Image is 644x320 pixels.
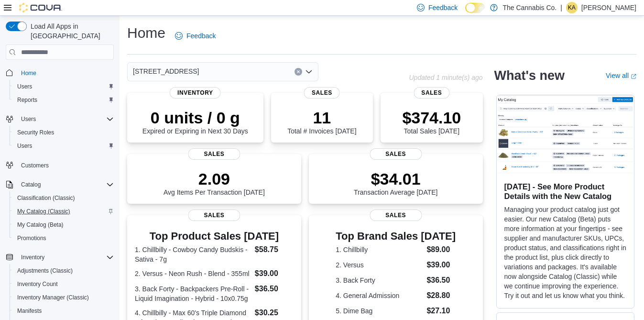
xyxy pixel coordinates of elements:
button: Manifests [10,304,118,318]
dd: $89.00 [426,244,456,255]
a: Classification (Classic) [13,192,79,204]
div: Total Sales [DATE] [402,108,461,135]
span: Load All Apps in [GEOGRAPHIC_DATA] [27,22,114,41]
button: Users [10,139,118,153]
span: Adjustments (Classic) [13,265,114,276]
dd: $36.50 [426,275,456,286]
span: Promotions [13,232,114,244]
span: Classification (Classic) [13,192,114,204]
h1: Home [127,23,165,43]
a: My Catalog (Beta) [13,219,67,231]
span: Customers [21,162,49,169]
span: Sales [370,148,422,160]
span: Sales [370,210,422,221]
span: Manifests [17,307,42,315]
p: 0 units / 0 g [142,108,248,127]
span: Reports [13,94,114,106]
button: Users [10,80,118,93]
a: Feedback [171,26,219,45]
span: Sales [304,87,340,99]
dd: $58.75 [255,244,294,255]
span: Sales [188,148,240,160]
a: Adjustments (Classic) [13,265,76,276]
span: Promotions [17,234,46,242]
dd: $28.80 [426,290,456,301]
dt: 3. Back Forty - Backpackers Pre-Roll - Liquid Imagination - Hybrid - 10x0.75g [135,284,251,303]
button: Catalog [17,179,44,190]
h2: What's new [494,68,565,83]
p: 11 [287,108,356,127]
dt: 3. Back Forty [336,276,423,285]
button: Users [17,113,40,125]
button: Adjustments (Classic) [10,264,118,277]
button: My Catalog (Beta) [10,218,118,232]
span: Users [21,115,36,123]
a: View allExternal link [606,72,636,79]
button: Catalog [2,178,118,191]
span: Inventory Count [13,278,114,290]
a: Promotions [13,232,50,244]
a: Inventory Count [13,278,62,290]
div: Kathryn Aubert [566,2,578,13]
button: Reports [10,93,118,107]
dd: $36.50 [255,283,294,295]
button: Inventory [2,251,118,264]
dt: 2. Versus [336,260,423,270]
span: Inventory Manager (Classic) [13,292,114,303]
h3: Top Brand Sales [DATE] [336,231,456,242]
span: My Catalog (Classic) [17,208,70,215]
span: Home [17,66,114,78]
p: $34.01 [354,169,438,188]
span: Inventory Manager (Classic) [17,294,89,301]
dd: $27.10 [426,305,456,317]
button: Security Roles [10,126,118,139]
h3: Top Product Sales [DATE] [135,231,294,242]
span: My Catalog (Beta) [13,219,114,231]
div: Transaction Average [DATE] [354,169,438,196]
div: Total # Invoices [DATE] [287,108,356,135]
dt: 1. Chillbilly [336,245,423,254]
button: Customers [2,158,118,172]
span: Catalog [21,181,41,188]
span: Inventory [170,87,221,99]
p: 2.09 [164,169,265,188]
span: Reports [17,96,37,104]
a: Security Roles [13,127,58,138]
p: Managing your product catalog just got easier. Our new Catalog (Beta) puts more information at yo... [504,205,626,300]
dt: 1. Chillbilly - Cowboy Candy Budskis - Sativa - 7g [135,245,251,264]
span: KA [568,2,576,13]
a: Home [17,67,40,79]
span: Inventory [21,254,44,261]
span: Customers [17,159,114,171]
dd: $39.00 [255,268,294,279]
span: Adjustments (Classic) [17,267,73,275]
p: [PERSON_NAME] [581,2,636,13]
button: Clear input [295,68,302,76]
svg: External link [631,74,636,79]
p: $374.10 [402,108,461,127]
div: Avg Items Per Transaction [DATE] [164,169,265,196]
a: Users [13,140,36,152]
a: Customers [17,160,53,171]
img: Cova [19,3,62,12]
span: Users [13,81,114,92]
div: Expired or Expiring in Next 30 Days [142,108,248,135]
button: Inventory Manager (Classic) [10,291,118,304]
span: Users [13,140,114,152]
dt: 5. Dime Bag [336,306,423,316]
a: Users [13,81,36,92]
a: Reports [13,94,41,106]
button: Open list of options [305,68,313,76]
a: Inventory Manager (Classic) [13,292,93,303]
span: Users [17,83,32,90]
span: Inventory [17,252,114,263]
dd: $39.00 [426,259,456,271]
button: My Catalog (Classic) [10,205,118,218]
span: Users [17,142,32,150]
p: | [560,2,562,13]
span: Manifests [13,305,114,317]
dd: $30.25 [255,307,294,319]
input: Dark Mode [465,3,485,13]
p: The Cannabis Co. [502,2,557,13]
